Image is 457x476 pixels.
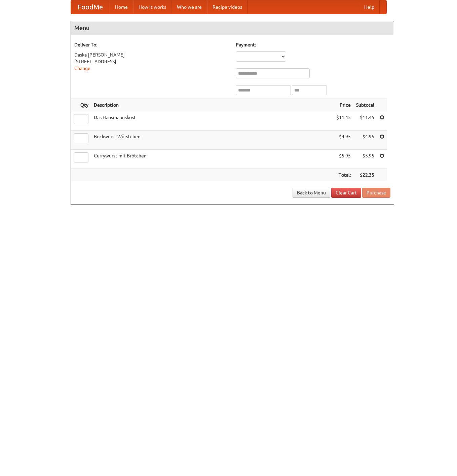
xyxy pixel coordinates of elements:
[334,150,353,169] td: $5.95
[71,21,394,35] h4: Menu
[334,131,353,150] td: $4.95
[207,0,247,14] a: Recipe videos
[236,41,390,48] h5: Payment:
[71,99,91,111] th: Qty
[353,99,377,111] th: Subtotal
[353,111,377,131] td: $11.45
[353,131,377,150] td: $4.95
[334,99,353,111] th: Price
[334,169,353,181] th: Total:
[91,99,334,111] th: Description
[71,0,110,14] a: FoodMe
[353,169,377,181] th: $22.35
[74,41,229,48] h5: Deliver To:
[331,188,361,198] a: Clear Cart
[353,150,377,169] td: $5.95
[293,188,330,198] a: Back to Menu
[74,66,90,71] a: Change
[74,51,229,58] div: Daska [PERSON_NAME]
[74,58,229,65] div: [STREET_ADDRESS]
[91,150,334,169] td: Currywurst mit Brötchen
[172,0,207,14] a: Who we are
[91,111,334,131] td: Das Hausmannskost
[133,0,172,14] a: How it works
[362,188,390,198] button: Purchase
[359,0,380,14] a: Help
[334,111,353,131] td: $11.45
[110,0,133,14] a: Home
[91,131,334,150] td: Bockwurst Würstchen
